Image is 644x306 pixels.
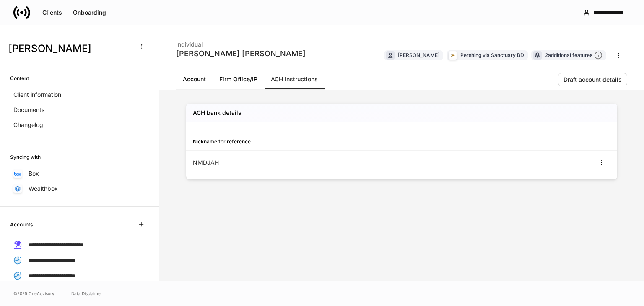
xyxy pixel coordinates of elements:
[176,49,306,59] div: [PERSON_NAME] [PERSON_NAME]
[176,35,306,49] div: Individual
[8,42,130,55] h3: [PERSON_NAME]
[29,184,58,193] p: Wealthbox
[13,290,55,297] span: © 2025 OneAdvisory
[13,121,43,129] p: Changelog
[37,6,68,19] button: Clients
[10,220,33,228] h6: Accounts
[10,102,149,117] a: Documents
[264,69,325,89] a: ACH Instructions
[193,158,402,167] div: NMDJAH
[71,290,102,297] a: Data Disclaimer
[13,106,44,114] p: Documents
[558,73,627,86] button: Draft account details
[398,51,439,59] div: [PERSON_NAME]
[10,117,149,132] a: Changelog
[10,181,149,196] a: Wealthbox
[193,137,402,145] div: Nickname for reference
[10,74,29,82] h6: Content
[10,87,149,102] a: Client information
[193,109,241,117] h5: ACH bank details
[73,10,106,16] div: Onboarding
[545,51,602,60] div: 2 additional features
[176,69,213,89] a: Account
[460,51,524,59] div: Pershing via Sanctuary BD
[13,91,61,99] p: Client information
[563,77,622,83] div: Draft account details
[29,169,39,178] p: Box
[10,153,41,161] h6: Syncing with
[14,172,21,176] img: oYqM9ojoZLfzCHUefNbBcWHcyDPbQKagtYciMC8pFl3iZXy3dU33Uwy+706y+0q2uJ1ghNQf2OIHrSh50tUd9HaB5oMc62p0G...
[213,69,264,89] a: Firm Office/IP
[68,6,112,19] button: Onboarding
[10,166,149,181] a: Box
[42,10,62,16] div: Clients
